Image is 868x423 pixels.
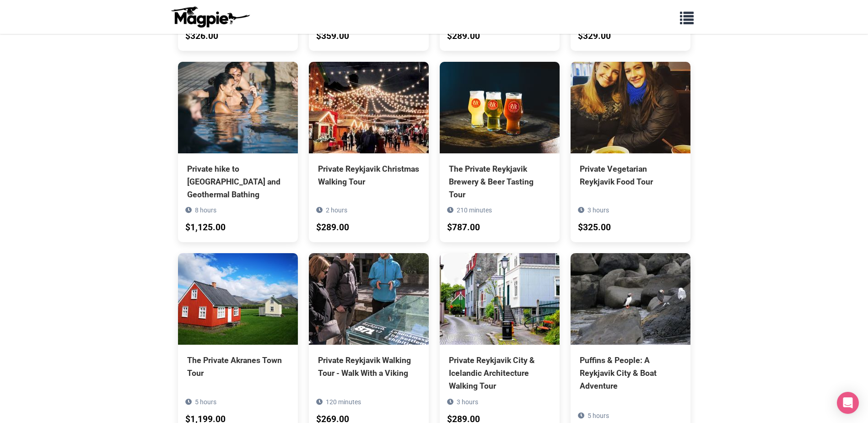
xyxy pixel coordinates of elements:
span: 2 hours [326,206,347,214]
div: The Private Reykjavik Brewery & Beer Tasting Tour [449,163,550,201]
span: 120 minutes [326,398,361,406]
div: Private hike to [GEOGRAPHIC_DATA] and Geothermal Bathing [187,163,289,201]
a: Private hike to [GEOGRAPHIC_DATA] and Geothermal Bathing 8 hours $1,125.00 [178,62,298,242]
a: The Private Reykjavik Brewery & Beer Tasting Tour 210 minutes $787.00 [440,62,560,242]
div: Private Vegetarian Reykjavik Food Tour [580,163,681,188]
span: 5 hours [588,412,609,419]
span: 8 hours [195,206,216,214]
div: $289.00 [447,29,480,43]
div: $326.00 [185,29,218,43]
img: The Private Reykjavik Brewery & Beer Tasting Tour [440,62,560,153]
div: Open Intercom Messenger [837,392,859,414]
div: $325.00 [578,221,611,235]
img: Private Vegetarian Reykjavik Food Tour [571,62,690,153]
img: Private hike to Mount Esja and Geothermal Bathing [178,62,298,153]
span: 5 hours [195,398,216,406]
img: Puffins & People: A Reykjavik City & Boat Adventure [571,253,690,345]
a: Private Reykjavik Christmas Walking Tour 2 hours $289.00 [309,62,429,229]
div: $787.00 [447,221,480,235]
div: $359.00 [316,29,349,43]
img: Private Reykjavik City & Icelandic Architecture Walking Tour [440,253,560,345]
div: The Private Akranes Town Tour [187,354,289,380]
img: logo-ab69f6fb50320c5b225c76a69d11143b.png [169,6,251,28]
div: $329.00 [578,29,611,43]
span: 210 minutes [457,206,492,214]
img: Private Reykjavik Christmas Walking Tour [309,62,429,153]
a: The Private Akranes Town Tour 5 hours $1,199.00 [178,253,298,421]
div: Puffins & People: A Reykjavik City & Boat Adventure [580,354,681,392]
span: 3 hours [588,206,609,214]
div: $289.00 [316,221,349,235]
div: Private Reykjavik City & Icelandic Architecture Walking Tour [449,354,550,392]
a: Private Vegetarian Reykjavik Food Tour 3 hours $325.00 [571,62,690,229]
a: Private Reykjavik Walking Tour - Walk With a Viking 120 minutes $269.00 [309,253,429,421]
div: Private Reykjavik Walking Tour - Walk With a Viking [318,354,420,380]
img: Private Reykjavik Walking Tour - Walk With a Viking [309,253,429,345]
div: Private Reykjavik Christmas Walking Tour [318,163,420,188]
div: $1,125.00 [185,221,226,235]
img: The Private Akranes Town Tour [178,253,298,345]
span: 3 hours [457,398,478,406]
